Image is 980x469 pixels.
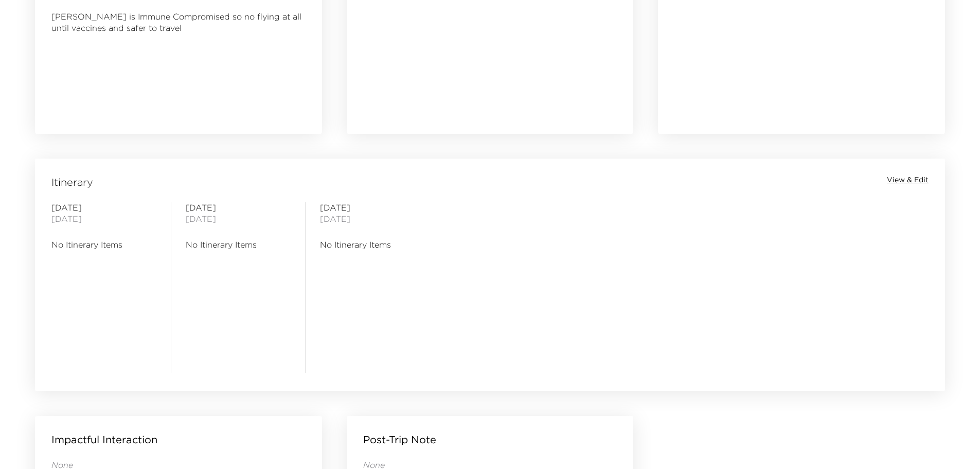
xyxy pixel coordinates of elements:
span: [DATE] [186,213,291,224]
span: [DATE] [51,213,156,224]
span: No Itinerary Items [51,239,156,250]
p: Post-Trip Note [363,432,436,447]
p: Impactful Interaction [51,432,157,447]
span: [DATE] [320,213,425,224]
button: View & Edit [887,175,929,185]
span: No Itinerary Items [320,239,425,250]
span: Itinerary [51,175,93,189]
span: No Itinerary Items [186,239,291,250]
span: [DATE] [320,202,425,213]
span: [DATE] [186,202,291,213]
span: [DATE] [51,202,156,213]
p: [PERSON_NAME] is Immune Compromised so no flying at all until vaccines and safer to travel [51,11,306,34]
